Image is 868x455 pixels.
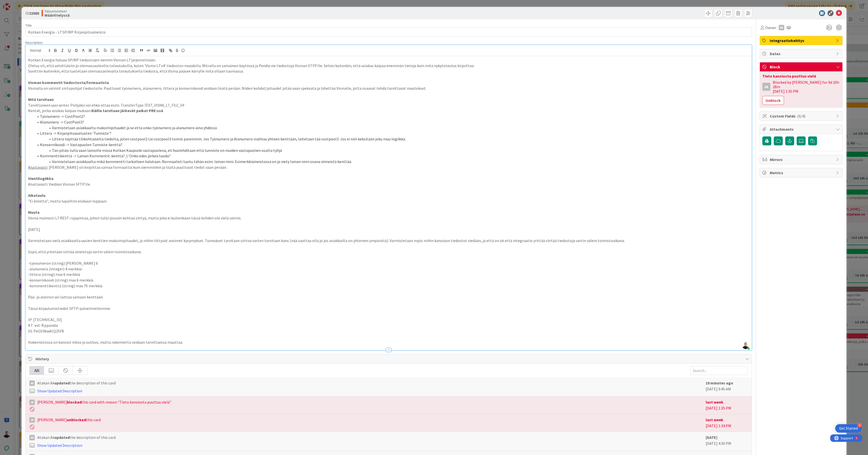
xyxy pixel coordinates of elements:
[706,417,723,422] b: last week
[770,113,833,119] span: Custom Fields
[37,380,116,386] span: Atakan Ak the description of this card
[37,417,101,423] span: [PERSON_NAME] this card
[857,423,862,427] div: 4
[28,266,749,272] p: -alanumero (integer) 4 merkkiä
[762,83,770,91] div: JK
[28,176,53,181] strong: Vientilogiikka
[25,28,752,37] input: type card name here...
[28,108,749,114] p: Kentät, jotka asiakas kaipaa mukaan.
[28,85,749,91] p: Vismalla on valmiit siirtopohjat tiedostolle. Puuttuvat työnumero, alanumero, littera ja konserni...
[29,435,35,440] div: AA
[28,165,749,170] p: : [PERSON_NAME] oli kirjoittaa samaa formaattia kuin aiemminkin ja lisätä puuttuvat tiedot vaan p...
[25,10,39,16] span: ID
[45,9,70,13] span: Taloustuotteet
[706,380,733,385] b: 18 minutes ago
[34,136,749,142] li: Littera näyttää tilikohtaiselta tiedolta, joten costpool2 tai costpool3 toimis paremmin. Jos Työn...
[770,51,833,57] span: Dates
[706,399,748,412] div: [DATE] 1:35 PM
[67,417,86,422] b: unblocked
[26,2,27,6] div: 9
[29,400,35,405] div: JK
[34,130,749,136] li: Littera -> Kirjanpitoasetusten 'Tunniste'?
[839,426,858,431] div: Get Started
[45,13,70,17] b: Määrittelyssä
[25,40,43,45] span: Description
[28,68,749,74] p: Sovittiin kuitenkin, että tuotetaan olemassaolevalla toteutuksella tiedosto, että Visma pääsee kä...
[36,356,742,362] span: History
[706,400,723,405] b: last week
[28,210,40,215] strong: Muuta
[770,157,833,163] span: Mirrors
[54,435,70,440] b: updated
[29,380,35,386] div: AA
[34,142,749,148] li: Konsernikoodi -> Vastapuolen Tunniste-kenttä?
[770,126,833,132] span: Attachments
[34,148,749,153] li: Tän pitäis tulla vaan lainoille missä Kotkan Kaupunki vastapuolena, eli huolehditaan että tunnist...
[30,366,44,375] div: All
[706,380,748,394] div: [DATE] 9:45 AM
[25,23,32,28] label: Title
[10,1,23,7] span: Support
[34,114,749,119] li: Työnumero -> CostPool2?
[28,97,54,102] strong: Mitä tarvitaan
[28,306,111,311] span: Tässä kirjautumistiedot SFTP-palvelimellemme:
[797,114,805,119] span: ( 0/4 )
[37,443,82,448] a: Show Updated Description
[770,170,833,176] span: Metrics
[28,227,749,232] p: [DATE]
[28,317,62,322] span: IP: [TECHNICAL_ID]
[706,417,748,429] div: [DATE] 1:34 PM
[835,424,862,433] div: Open Get Started checklist, remaining modules: 4
[706,435,717,440] b: [DATE]
[28,193,46,198] strong: Aikataulu
[28,277,749,283] p: -konsernikoodi (string) max 6 merkkiä
[34,153,749,159] li: Kommenttikenttä -> Lainan Kommentit-kenttä? // Onko edes järkeä tuoda?
[770,64,833,70] span: Block
[28,340,183,345] span: Hakemistossa on kansiot inbox ja outbox, mutta rakennetta voidaan tarvittaessa muuttaa.
[28,238,749,244] p: Varmistetaan vielä asiakkaalta uusien kenttien maksimipituudet, ja niihin liittyvät avoimet kysym...
[91,108,163,113] strong: Näille tarvitaan järkevät paikat PRE:ssä
[144,103,184,108] em: TEXT_VISMA_L7_FILE_V4
[28,249,749,255] p: Sopii, että yritetään siirtää aineistoja vartin välein toimistoaikana.
[34,119,749,125] li: Alanumero -> CostPool3?
[28,57,749,63] p: Kotkan Energia haluaa SP/MP tiedostojen viennin Visman L7 järjestelmään.
[762,74,840,78] div: Tieto kansiosta puuttuu vielä
[28,165,47,170] u: Alustavasti
[54,380,70,385] b: updated
[28,283,749,289] p: -kommenttikenttä (string) max 70 merkkiä
[28,329,64,333] span: SS: PeGV36wAtQ25F8
[28,80,109,85] strong: Visman kommentit tiedostosta/formaatista
[37,388,82,393] a: Show Updated Description
[28,294,749,300] p: Pää- ja alanron voi laittaa samaan kenttään.
[29,11,39,16] b: 22086
[742,342,749,349] img: GyOPHTWdLeFzhezoR5WqbUuXKKP5xpSS.jpg
[28,198,749,204] p: "Ei kiirettä", mutta lupailtiin elokuun loppuun.
[773,80,840,93] div: Blocked by [PERSON_NAME] for 9d 20h 28m [DATE] 1:35 PM
[762,96,784,105] button: Unblock
[770,38,833,43] span: Integraatiokehitys
[37,434,116,440] span: Atakan Ak the description of this card
[28,181,749,187] p: Alustavasti: Viedään Visman SFTP:lle
[779,25,784,30] div: AA
[28,272,749,277] p: -littera (string) max 6 merkkiä
[28,102,749,108] p: Tarvittaneen uusi writer. Pohjaksi voi ehkä ottaa esim. TransferType.
[67,400,82,405] b: blocked
[765,25,776,31] span: Owner
[34,159,749,165] li: Varmistetaan asiakkaalta mikä kommentti tarkalleen halutaan. Normaalisti tuotu tähän esim. lainan...
[34,125,749,131] li: Varmistetaan asiakkaalta maksimipituudet ja se että onko työnumero ja alanumero aina yhdessä
[37,399,171,405] span: [PERSON_NAME] this card with reason "Tieto kansiosta puuttuu vielä"
[28,323,58,328] span: KT: ext-ftppandia
[706,434,748,448] div: [DATE] 4:30 PM
[28,215,749,221] p: Visma mainosti L7 REST-rajapintaa, johon tulisi jossain kohtaa siirtyä, mutta joka ei kuitenkaan ...
[28,260,749,266] p: -työnumeron (string) [PERSON_NAME] 6
[28,63,749,69] p: Oletus oli, että selvittäisiin jo olemassaolevilla toteutuksilla, kuten 'Visma L7 v4' tiedoston m...
[29,417,35,423] div: JK
[690,366,748,375] input: Search...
